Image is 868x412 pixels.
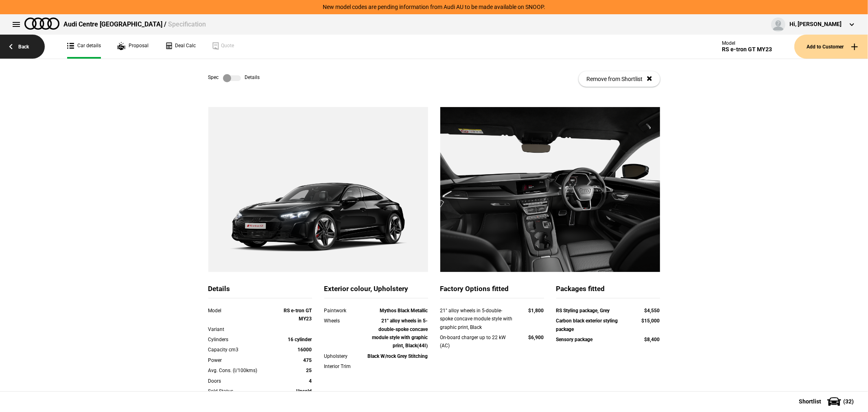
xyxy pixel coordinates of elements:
span: Shortlist [799,399,821,404]
strong: Unsold [297,388,312,394]
button: Add to Customer [794,35,868,59]
button: Remove from Shortlist [579,71,660,87]
strong: $6,900 [529,335,544,340]
div: RS e-tron GT MY23 [722,46,772,53]
div: On-board charger up to 22 kW (AC) [440,333,513,350]
div: Model [208,307,271,315]
div: Upholstery [324,352,366,360]
div: Spec Details [208,74,260,82]
div: Cylinders [208,335,271,344]
strong: Mythos Black Metallic [380,308,428,313]
div: Sold Status [208,387,271,395]
button: Shortlist(32) [787,391,868,412]
strong: $8,400 [645,337,660,342]
div: Variant [208,325,271,333]
strong: 25 [306,368,312,373]
strong: $1,800 [529,308,544,313]
strong: 16 cylinder [288,337,312,342]
strong: Carbon black exterior styling package [556,318,618,332]
div: Model [722,40,772,46]
img: audi.png [24,18,59,30]
strong: Sensory package [556,337,593,342]
div: Details [208,284,312,298]
div: Interior Trim [324,362,366,370]
strong: RS e-tron GT MY23 [284,308,312,322]
strong: 16000 [298,347,312,353]
div: Audi Centre [GEOGRAPHIC_DATA] / [63,20,206,29]
div: Factory Options fitted [440,284,544,298]
a: Car details [67,35,101,59]
div: Packages fitted [556,284,660,298]
span: Specification [168,20,206,28]
strong: 4 [309,378,312,384]
span: ( 32 ) [843,399,854,404]
div: Power [208,356,271,364]
strong: RS Styling package, Grey [556,308,610,313]
strong: 475 [304,357,312,363]
div: Avg. Cons. (l/100kms) [208,366,271,375]
a: Proposal [117,35,149,59]
strong: Black W/rock Grey Stitching [368,353,428,359]
a: Deal Calc [165,35,196,59]
strong: 21" alloy wheels in 5-double-spoke concave module style with graphic print, Black(44I) [372,318,428,348]
div: 21" alloy wheels in 5-double-spoke concave module style with graphic print, Black [440,307,513,331]
div: Doors [208,377,271,385]
div: Paintwork [324,307,366,315]
div: Exterior colour, Upholstery [324,284,428,298]
div: Capacity cm3 [208,346,271,354]
strong: $15,000 [642,318,660,324]
div: Wheels [324,317,366,325]
div: Hi, [PERSON_NAME] [789,20,842,28]
strong: $4,550 [645,308,660,313]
